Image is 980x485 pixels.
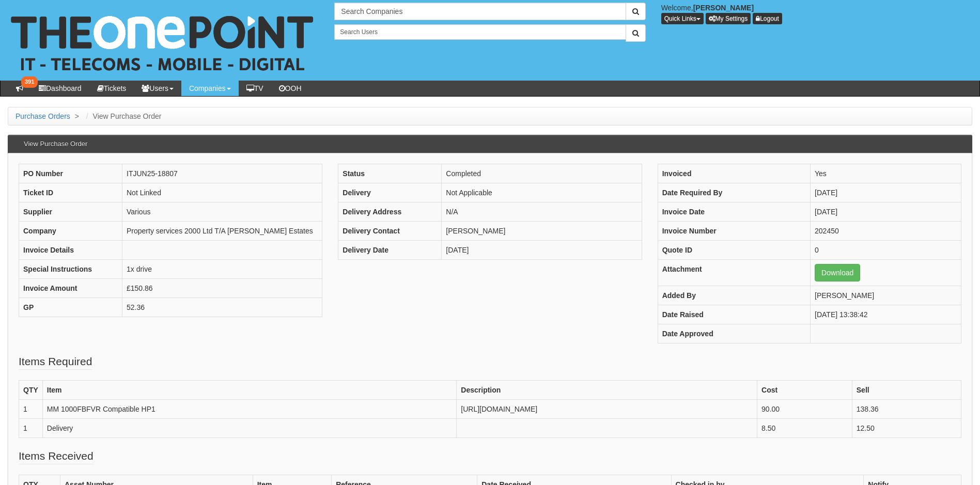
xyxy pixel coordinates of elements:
[42,419,457,438] td: Delivery
[338,164,442,183] th: Status
[19,164,122,183] th: PO Number
[815,264,860,281] a: Download
[811,183,961,202] td: [DATE]
[658,324,810,343] th: Date Approved
[338,241,442,260] th: Delivery Date
[19,260,122,279] th: Special Instructions
[122,164,322,183] td: ITJUN25-18807
[334,3,626,20] input: Search Companies
[811,241,961,260] td: 0
[181,81,239,96] a: Companies
[19,298,122,317] th: GP
[42,400,457,419] td: MM 1000FBFVR Compatible HP1
[852,419,961,438] td: 12.50
[811,305,961,324] td: [DATE] 13:38:42
[19,448,94,464] legend: Items Received
[19,135,92,153] h3: View Purchase Order
[654,3,980,24] div: Welcome,
[757,400,852,419] td: 90.00
[757,381,852,400] th: Cost
[122,298,322,317] td: 52.36
[811,286,961,305] td: [PERSON_NAME]
[31,81,89,96] a: Dashboard
[457,400,757,419] td: [URL][DOMAIN_NAME]
[852,400,961,419] td: 138.36
[338,222,442,241] th: Delivery Contact
[658,260,810,286] th: Attachment
[338,183,442,202] th: Delivery
[271,81,309,96] a: OOH
[658,164,810,183] th: Invoiced
[122,183,322,202] td: Not Linked
[89,81,134,96] a: Tickets
[442,202,642,222] td: N/A
[442,164,642,183] td: Completed
[19,202,122,222] th: Supplier
[334,24,626,40] input: Search Users
[122,202,322,222] td: Various
[338,202,442,222] th: Delivery Address
[19,279,122,298] th: Invoice Amount
[19,400,43,419] td: 1
[658,286,810,305] th: Added By
[19,419,43,438] td: 1
[122,279,322,298] td: £150.86
[753,13,782,24] a: Logout
[757,419,852,438] td: 8.50
[811,164,961,183] td: Yes
[42,381,457,400] th: Item
[19,241,122,260] th: Invoice Details
[84,111,162,121] li: View Purchase Order
[706,13,751,24] a: My Settings
[21,76,38,88] span: 391
[693,4,754,12] b: [PERSON_NAME]
[661,13,704,24] button: Quick Links
[811,202,961,222] td: [DATE]
[19,222,122,241] th: Company
[852,381,961,400] th: Sell
[811,222,961,241] td: 202450
[19,354,92,370] legend: Items Required
[122,222,322,241] td: Property services 2000 Ltd T/A [PERSON_NAME] Estates
[457,381,757,400] th: Description
[122,260,322,279] td: 1x drive
[239,81,271,96] a: TV
[442,222,642,241] td: [PERSON_NAME]
[658,222,810,241] th: Invoice Number
[442,183,642,202] td: Not Applicable
[15,112,70,120] a: Purchase Orders
[134,81,181,96] a: Users
[442,241,642,260] td: [DATE]
[658,202,810,222] th: Invoice Date
[658,305,810,324] th: Date Raised
[72,112,82,120] span: >
[658,241,810,260] th: Quote ID
[19,381,43,400] th: QTY
[658,183,810,202] th: Date Required By
[19,183,122,202] th: Ticket ID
